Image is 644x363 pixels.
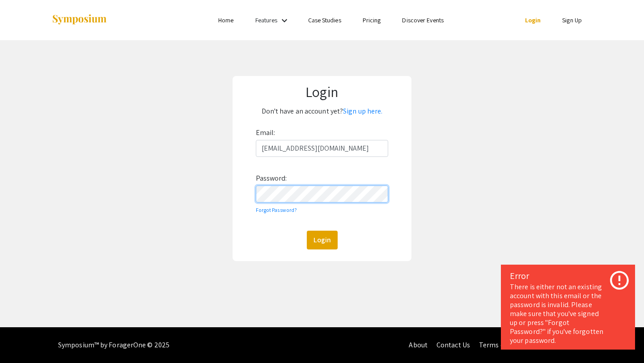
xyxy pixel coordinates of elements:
[255,16,278,24] a: Features
[256,207,297,213] a: Forgot Password?
[402,16,444,24] a: Discover Events
[510,269,626,283] div: Error
[363,16,381,24] a: Pricing
[279,15,290,26] mat-icon: Expand Features list
[562,16,582,24] a: Sign Up
[409,340,428,350] a: About
[7,323,38,356] iframe: Chat
[239,104,405,118] p: Don't have an account yet?
[525,16,541,24] a: Login
[479,340,530,350] a: Terms of Service
[256,171,287,186] label: Password:
[239,83,405,100] h1: Login
[307,231,338,249] button: Login
[218,16,233,24] a: Home
[256,126,275,140] label: Email:
[308,16,341,24] a: Case Studies
[58,327,169,363] div: Symposium™ by ForagerOne © 2025
[343,106,382,116] a: Sign up here.
[510,283,626,345] div: There is either not an existing account with this email or the password is invalid. Please make s...
[51,14,107,26] img: Symposium by ForagerOne
[436,340,470,350] a: Contact Us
